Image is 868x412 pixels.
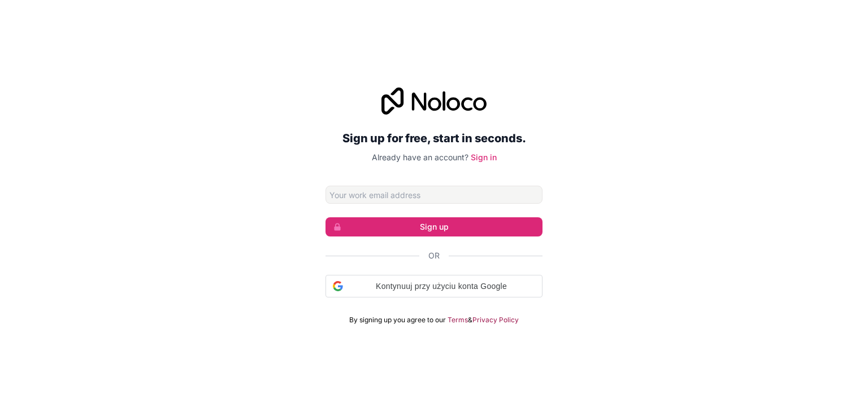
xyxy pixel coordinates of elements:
[325,217,542,236] button: Sign up
[468,315,472,325] span: &
[372,152,468,162] span: Already have an account?
[349,315,446,325] span: By signing up you agree to our
[428,250,440,261] span: Or
[325,186,542,204] input: Email address
[348,280,535,292] span: Kontynuuj przy użyciu konta Google
[325,275,542,297] div: Kontynuuj przy użyciu konta Google
[325,128,542,148] h2: Sign up for free, start in seconds.
[472,315,519,325] a: Privacy Policy
[471,152,497,162] a: Sign in
[448,315,468,325] a: Terms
